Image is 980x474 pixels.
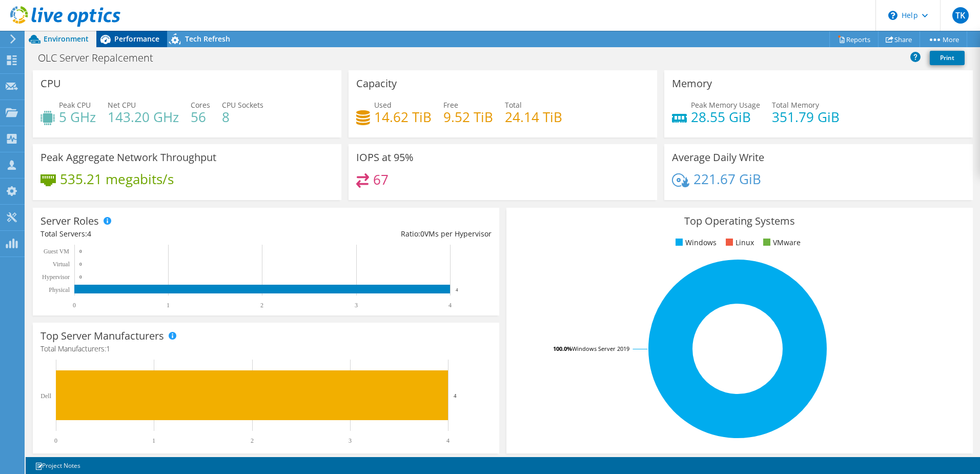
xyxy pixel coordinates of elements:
[888,11,897,20] svg: \n
[420,229,424,239] span: 0
[691,100,760,110] span: Peak Memory Usage
[42,273,70,281] text: Hypervisor
[79,262,82,267] text: 0
[59,111,96,123] h4: 5 GHz
[553,345,572,352] tspan: 100.0%
[191,111,210,123] h4: 56
[40,343,492,354] h4: Total Manufacturers:
[73,302,76,309] text: 0
[446,437,450,444] text: 4
[114,34,159,44] span: Performance
[53,261,70,268] text: Virtual
[448,302,452,309] text: 4
[829,31,879,47] a: Reports
[349,437,352,444] text: 3
[672,78,712,89] h3: Memory
[87,229,91,239] span: 4
[40,215,99,227] h3: Server Roles
[920,31,967,47] a: More
[106,344,110,353] span: 1
[167,302,170,309] text: 1
[44,34,89,44] span: Environment
[514,215,965,227] h3: Top Operating Systems
[251,437,254,444] text: 2
[373,174,389,185] h4: 67
[60,173,174,185] h4: 535.21 megabits/s
[40,392,51,400] text: Dell
[456,287,458,292] text: 4
[40,78,61,89] h3: CPU
[572,345,629,352] tspan: Windows Server 2019
[878,31,920,47] a: Share
[505,111,562,123] h4: 24.14 TiB
[108,111,179,123] h4: 143.20 GHz
[443,100,458,110] span: Free
[44,248,69,255] text: Guest VM
[222,111,263,123] h4: 8
[152,437,155,444] text: 1
[40,330,164,342] h3: Top Server Manufacturers
[185,34,230,44] span: Tech Refresh
[260,302,263,309] text: 2
[454,392,457,399] text: 4
[443,111,493,123] h4: 9.52 TiB
[693,173,761,185] h4: 221.67 GiB
[723,237,754,248] li: Linux
[673,237,717,248] li: Windows
[356,78,397,89] h3: Capacity
[49,286,70,293] text: Physical
[54,437,57,444] text: 0
[191,100,210,110] span: Cores
[79,274,82,280] text: 0
[356,152,414,163] h3: IOPS at 95%
[691,111,760,123] h4: 28.55 GiB
[59,100,91,110] span: Peak CPU
[222,100,263,110] span: CPU Sockets
[374,111,432,123] h4: 14.62 TiB
[355,302,358,309] text: 3
[79,249,82,254] text: 0
[761,237,801,248] li: VMware
[33,52,169,64] h1: OLC Server Repalcement
[108,100,136,110] span: Net CPU
[672,152,764,163] h3: Average Daily Write
[40,152,216,163] h3: Peak Aggregate Network Throughput
[772,100,819,110] span: Total Memory
[952,7,969,24] span: TK
[374,100,392,110] span: Used
[266,228,492,240] div: Ratio: VMs per Hypervisor
[930,51,965,65] a: Print
[40,228,266,240] div: Total Servers:
[505,100,522,110] span: Total
[28,459,88,472] a: Project Notes
[772,111,840,123] h4: 351.79 GiB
